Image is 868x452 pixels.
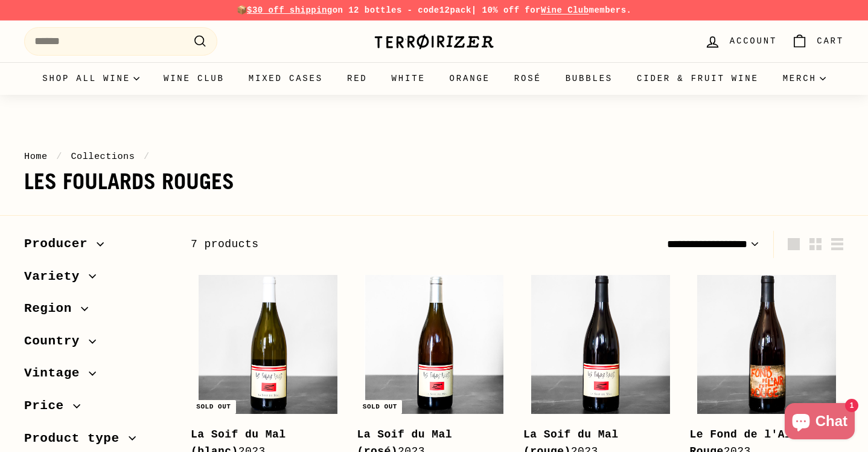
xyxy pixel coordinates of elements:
span: Account [730,34,777,48]
span: Country [24,331,89,352]
a: Wine Club [152,62,237,95]
a: Cider & Fruit Wine [625,62,771,95]
div: 7 products [191,236,517,253]
summary: Merch [771,62,838,95]
a: Bubbles [554,62,625,95]
span: / [141,151,153,162]
button: Variety [24,263,171,296]
span: Producer [24,234,97,254]
a: Rosé [502,62,554,95]
span: Cart [817,34,844,48]
button: Producer [24,231,171,263]
h1: Les Foulards Rouges [24,170,844,194]
span: / [53,151,65,162]
span: Vintage [24,363,89,384]
a: White [380,62,438,95]
span: Variety [24,266,89,287]
p: 📦 on 12 bottles - code | 10% off for members. [24,4,844,17]
a: Cart [784,24,851,59]
a: Collections [71,151,135,162]
strong: 12pack [439,5,471,15]
div: Sold out [191,400,235,414]
a: Account [697,24,784,59]
button: Region [24,295,171,328]
a: Orange [438,62,502,95]
button: Price [24,393,171,425]
button: Country [24,328,171,361]
span: Price [24,396,73,416]
span: Product type [24,428,129,449]
inbox-online-store-chat: Shopify online store chat [781,403,858,442]
div: Sold out [358,400,402,414]
a: Home [24,151,48,162]
a: Wine Club [541,5,589,15]
summary: Shop all wine [30,62,152,95]
a: Mixed Cases [237,62,335,95]
button: Vintage [24,360,171,393]
a: Red [335,62,380,95]
span: $30 off shipping [247,5,333,15]
nav: breadcrumbs [24,149,844,164]
span: Region [24,299,81,319]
